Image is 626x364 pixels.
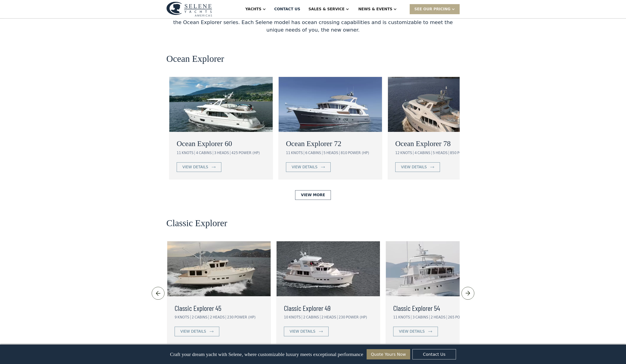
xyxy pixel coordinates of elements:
div: News & EVENTS [358,6,393,12]
img: icon [319,331,323,332]
a: view details [393,327,438,336]
img: icon [212,166,216,168]
a: Classic Explorer 54 [393,302,476,313]
div: view details [399,329,425,334]
div: 12 [395,151,400,155]
a: Ocean Explorer 72 [286,138,369,149]
div: Yachts [245,6,261,12]
div: 9 [175,315,177,319]
div: 11 [177,151,181,155]
div: HEADS [434,315,447,319]
div: view details [292,164,317,170]
div: KNOTS [289,315,302,319]
div: 2 [303,315,305,319]
div: KNOTS [291,151,304,155]
img: icon [321,166,325,168]
div: 425 [231,151,238,155]
div: POWER (HP) [346,315,367,319]
div: POWER (HP) [348,151,369,155]
div: CABINS [415,315,430,319]
img: long range motor yachts [277,241,380,296]
div: 4 [196,151,198,155]
a: Ocean Explorer 78 [395,138,478,149]
div: 3 [214,151,217,155]
div: POWER (HP) [239,151,260,155]
div: 2 [210,315,212,319]
div: Sales & Service [308,6,344,12]
a: view details [395,162,440,172]
div: KNOTS [182,151,195,155]
div: HEADS [213,315,226,319]
a: Classic Explorer 45 [175,302,255,313]
p: Craft your dream yacht with Selene, where customizable luxury meets exceptional performance [170,351,363,357]
div: 5 [324,151,326,155]
div: 10 [284,315,288,319]
div: POWER (HP) [455,315,476,319]
a: Classic Explorer 49 [284,302,367,313]
div: We offer two lines of ocean-capable trawlers, the original Classic Explorer series and the contem... [166,11,460,34]
img: icon [430,166,434,168]
img: long range motor yachts [167,241,271,296]
div: CABINS [417,151,432,155]
div: view details [290,329,315,334]
div: 6 [305,151,308,155]
div: 2 [431,315,433,319]
div: CABINS [306,315,320,319]
div: view details [182,164,208,170]
img: icon [210,331,214,332]
div: view details [401,164,427,170]
div: 3 [412,315,415,319]
a: view details [284,327,329,336]
a: Contact Us [412,349,456,359]
img: long range motor yachts [386,241,489,296]
div: 810 [341,151,347,155]
div: 2 [192,315,194,319]
img: icon [464,290,472,297]
a: Ocean Explorer 60 [177,138,260,149]
div: Contact US [274,6,300,12]
div: SEE Our Pricing [410,4,460,14]
img: ocean going trawler [279,77,382,132]
h2: Classic Explorer [166,218,227,228]
a: Quote Yours Now [367,349,410,359]
div: HEADS [436,151,449,155]
div: 4 [415,151,417,155]
a: View More [295,190,331,200]
div: KNOTS [398,315,411,319]
div: HEADS [326,151,340,155]
img: ocean going trawler [169,77,273,132]
div: CABINS [199,151,213,155]
div: SEE Our Pricing [414,6,450,12]
div: CABINS [308,151,322,155]
a: view details [286,162,331,172]
div: 11 [286,151,290,155]
div: CABINS [195,315,209,319]
div: 850 [450,151,457,155]
div: POWER (HP) [457,151,478,155]
div: HEADS [324,315,338,319]
div: 11 [393,315,398,319]
a: view details [175,327,219,336]
div: POWER (HP) [234,315,255,319]
img: icon [428,331,432,332]
div: 5 [433,151,435,155]
h2: Ocean Explorer [166,54,224,64]
img: icon [154,290,162,297]
div: KNOTS [178,315,191,319]
img: ocean going trawler [388,77,491,132]
a: view details [177,162,221,172]
img: logo [166,2,212,16]
div: HEADS [217,151,230,155]
div: 265 [448,315,455,319]
div: 230 [339,315,345,319]
div: 230 [227,315,234,319]
div: view details [180,329,206,334]
div: KNOTS [400,151,413,155]
div: 2 [321,315,324,319]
